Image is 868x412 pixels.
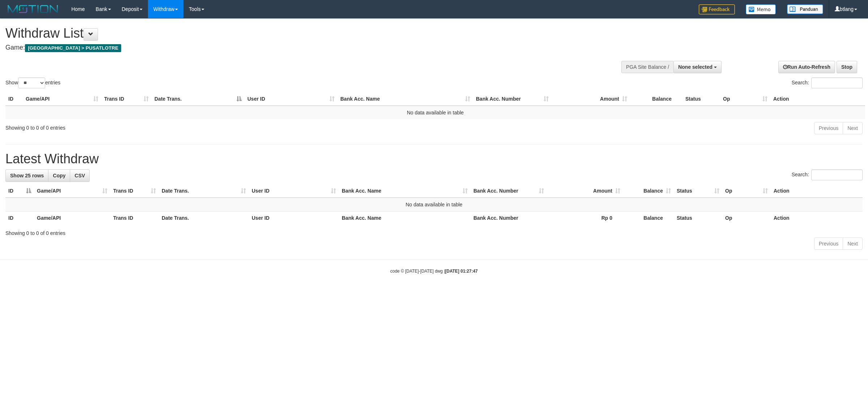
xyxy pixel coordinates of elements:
[471,211,547,225] th: Bank Acc. Number
[337,92,473,106] th: Bank Acc. Name: activate to sort column ascending
[110,184,159,198] th: Trans ID: activate to sort column ascending
[48,169,70,182] a: Copy
[814,122,843,134] a: Previous
[5,152,863,166] h1: Latest Withdraw
[244,92,337,106] th: User ID: activate to sort column ascending
[771,211,863,225] th: Action
[5,44,571,51] h4: Game:
[770,92,865,106] th: Action
[18,77,45,88] select: Showentries
[34,184,110,198] th: Game/API: activate to sort column ascending
[837,61,857,73] a: Stop
[473,92,552,106] th: Bank Acc. Number: activate to sort column ascending
[5,169,48,182] a: Show 25 rows
[623,184,674,198] th: Balance: activate to sort column ascending
[34,211,110,225] th: Game/API
[5,121,356,131] div: Showing 0 to 0 of 0 entries
[471,184,547,198] th: Bank Acc. Number: activate to sort column ascending
[249,184,339,198] th: User ID: activate to sort column ascending
[5,227,863,237] div: Showing 0 to 0 of 0 entries
[678,64,712,70] span: None selected
[53,173,65,178] span: Copy
[5,211,34,225] th: ID
[621,61,673,73] div: PGA Site Balance /
[843,237,863,250] a: Next
[630,92,682,106] th: Balance
[811,77,863,88] input: Search:
[5,92,23,106] th: ID
[390,269,478,274] small: code © [DATE]-[DATE] dwg |
[843,122,863,134] a: Next
[339,211,471,225] th: Bank Acc. Name
[673,61,722,73] button: None selected
[792,169,863,180] label: Search:
[10,173,44,178] span: Show 25 rows
[159,184,249,198] th: Date Trans.: activate to sort column ascending
[778,61,835,73] a: Run Auto-Refresh
[110,211,159,225] th: Trans ID
[152,92,244,106] th: Date Trans.: activate to sort column descending
[5,184,34,198] th: ID: activate to sort column descending
[101,92,152,106] th: Trans ID: activate to sort column ascending
[249,211,339,225] th: User ID
[623,211,674,225] th: Balance
[792,77,863,88] label: Search:
[746,4,776,14] img: Button%20Memo.svg
[5,77,60,88] label: Show entries
[547,184,623,198] th: Amount: activate to sort column ascending
[5,4,60,14] img: MOTION_logo.png
[25,44,121,52] span: [GEOGRAPHIC_DATA] > PUSATLOTRE
[5,106,865,119] td: No data available in table
[445,269,478,274] strong: [DATE] 01:27:47
[699,4,735,14] img: Feedback.jpg
[811,169,863,180] input: Search:
[75,173,85,178] span: CSV
[722,184,771,198] th: Op: activate to sort column ascending
[23,92,101,106] th: Game/API: activate to sort column ascending
[682,92,720,106] th: Status
[771,184,863,198] th: Action
[787,4,823,14] img: panduan.png
[70,169,90,182] a: CSV
[814,237,843,250] a: Previous
[547,211,623,225] th: Rp 0
[552,92,630,106] th: Amount: activate to sort column ascending
[720,92,770,106] th: Op: activate to sort column ascending
[5,198,863,211] td: No data available in table
[722,211,771,225] th: Op
[339,184,471,198] th: Bank Acc. Name: activate to sort column ascending
[5,26,571,41] h1: Withdraw List
[159,211,249,225] th: Date Trans.
[674,211,722,225] th: Status
[674,184,722,198] th: Status: activate to sort column ascending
